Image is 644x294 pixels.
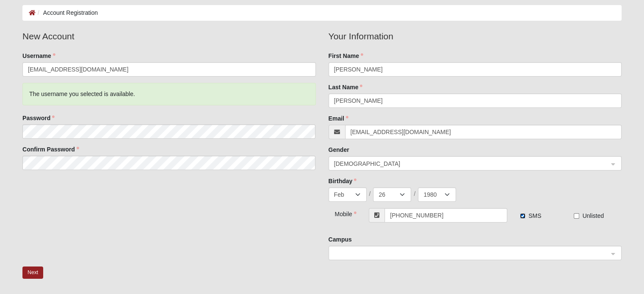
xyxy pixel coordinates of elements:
[22,52,55,60] label: Username
[329,235,352,244] label: Campus
[329,83,363,91] label: Last Name
[329,30,622,43] legend: Your Information
[334,159,608,168] span: Male
[329,208,353,218] div: Mobile
[22,83,315,105] div: The username you selected is available.
[528,212,541,219] span: SMS
[369,190,371,198] span: /
[414,190,415,198] span: /
[329,177,357,185] label: Birthday
[22,114,55,122] label: Password
[22,30,315,43] legend: New Account
[22,145,79,154] label: Confirm Password
[329,114,348,123] label: Email
[22,267,43,279] button: Next
[329,146,349,154] label: Gender
[574,213,579,219] input: Unlisted
[582,212,604,219] span: Unlisted
[329,52,363,60] label: First Name
[36,8,98,17] li: Account Registration
[520,213,525,219] input: SMS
